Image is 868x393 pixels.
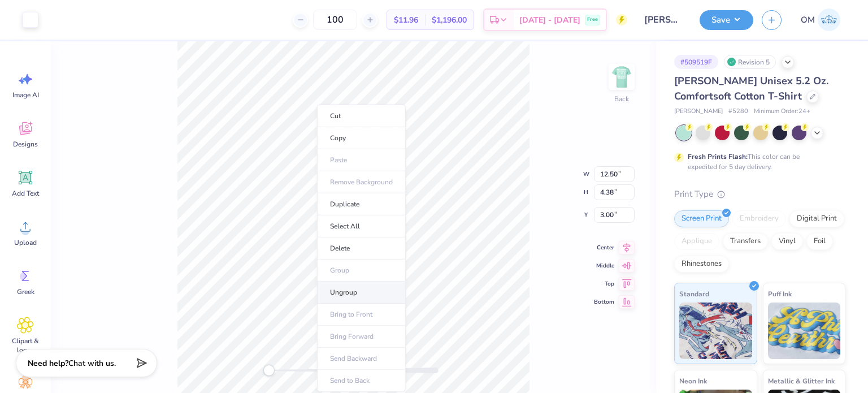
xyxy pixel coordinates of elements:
span: $11.96 [394,14,418,26]
div: Digital Print [789,210,844,227]
a: OM [796,8,845,31]
span: [PERSON_NAME] [674,107,723,116]
span: [DATE] - [DATE] [519,14,580,26]
span: Neon Ink [679,375,707,387]
div: Transfers [723,233,768,250]
div: # 509519F [674,55,718,69]
div: Vinyl [771,233,803,250]
span: Top [594,279,614,288]
span: # 5280 [728,107,748,116]
span: Bottom [594,297,614,306]
span: $1,196.00 [432,14,467,26]
div: Rhinestones [674,256,729,273]
span: Chat with us. [68,358,116,369]
span: Middle [594,261,614,270]
div: Embroidery [732,210,786,227]
div: Revision 5 [724,55,776,69]
span: [PERSON_NAME] Unisex 5.2 Oz. Comfortsoft Cotton T-Shirt [674,74,828,103]
img: Standard [679,303,752,359]
strong: Fresh Prints Flash: [688,152,748,161]
div: Foil [806,233,833,250]
span: Add Text [12,189,39,198]
span: Standard [679,288,709,300]
li: Delete [317,237,406,260]
button: Save [700,10,753,30]
li: Select All [317,215,406,237]
span: Designs [13,140,38,149]
li: Duplicate [317,193,406,215]
li: Cut [317,105,406,127]
div: Screen Print [674,210,729,227]
img: Back [610,66,633,88]
span: Center [594,243,614,252]
div: This color can be expedited for 5 day delivery. [688,152,827,172]
span: Minimum Order: 24 + [754,107,810,116]
span: Metallic & Glitter Ink [768,375,835,387]
li: Copy [317,127,406,149]
span: Puff Ink [768,288,792,300]
input: Untitled Design [636,8,691,31]
img: Puff Ink [768,303,841,359]
img: Om Mehrotra [818,8,840,31]
span: OM [801,14,815,27]
li: Ungroup [317,282,406,304]
strong: Need help? [28,358,68,369]
input: – – [313,10,357,30]
span: Greek [17,287,34,296]
div: Back [614,94,629,104]
span: Image AI [12,90,39,100]
span: Upload [14,238,37,247]
div: Accessibility label [263,365,275,376]
span: Clipart & logos [7,336,44,355]
span: Free [587,16,598,24]
div: Applique [674,233,719,250]
div: Print Type [674,188,845,201]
